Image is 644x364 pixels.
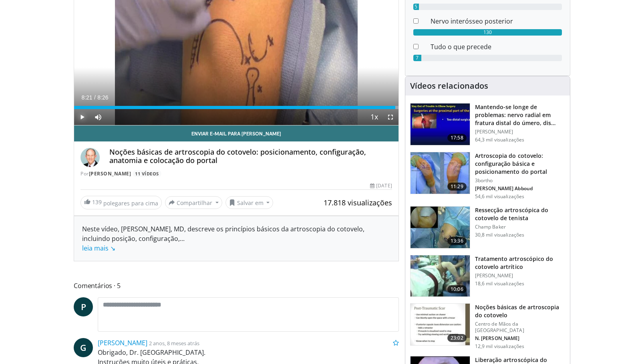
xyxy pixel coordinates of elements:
[475,320,524,334] font: Centro de Mãos da [GEOGRAPHIC_DATA]
[475,128,513,135] font: [PERSON_NAME]
[237,199,264,207] font: Salvar em
[74,109,90,125] button: Play
[74,106,398,109] div: Progress Bar
[451,183,463,190] font: 11:29
[133,170,162,177] a: 11 vídeos
[149,340,199,347] font: 2 anos, 8 meses atrás
[74,338,93,357] a: G
[410,303,565,350] a: 23:02 Noções básicas de artroscopia do cotovelo Centro de Mãos da [GEOGRAPHIC_DATA] N. [PERSON_NA...
[97,94,108,101] span: 8:26
[475,152,547,175] font: Artroscopia do cotovelo: configuração básica e posicionamento do portal
[475,231,525,238] font: 30,8 mil visualizações
[165,196,222,209] button: Compartilhar
[410,206,565,249] a: 13:36 Ressecção artroscópica do cotovelo de tenista Champ Baker 30,8 mil visualizações
[475,280,525,287] font: 18,6 mil visualizações
[82,225,364,243] font: Neste vídeo, [PERSON_NAME], MD, descreve os princípios básicos da artroscopia do cotovelo, inclui...
[475,343,525,350] font: 12,9 mil visualizações
[475,103,556,127] font: Mantendo-se longe de problemas: nervo radial em fratura distal do úmero, dis…
[411,103,470,145] img: Q2xRg7exoPLTwO8X4xMDoxOjB1O8AjAz_1.150x105_q85_crop-smart_upscale.jpg
[475,223,506,230] font: Champ Baker
[411,207,470,248] img: 1004753_3.png.150x105_q85_crop-smart_upscale.jpg
[117,281,121,290] font: 5
[475,185,533,192] font: [PERSON_NAME] Abboud
[411,304,470,345] img: 9VMYaPmPCVvj9dCH4xMDoxOjBrO-I4W8.150x105_q85_crop-smart_upscale.jpg
[94,94,96,101] span: /
[451,134,463,141] font: 17:58
[475,272,513,279] font: [PERSON_NAME]
[451,286,463,292] font: 10:06
[74,125,398,141] a: Enviar e-mail para [PERSON_NAME]
[410,255,565,297] a: 10:06 Tratamento artroscópico do cotovelo artrítico [PERSON_NAME] 18,6 mil visualizações
[80,148,100,167] img: Avatar
[191,131,281,136] font: Enviar e-mail para [PERSON_NAME]
[80,170,89,177] font: Por
[82,244,115,253] a: leia mais ↘
[451,334,463,341] font: 23:02
[431,17,513,26] font: Nervo interósseo posterior
[135,171,159,177] font: 11 vídeos
[431,42,491,51] font: Tudo o que precede
[475,303,559,319] font: Noções básicas de artroscopia do cotovelo
[475,335,520,342] font: N. [PERSON_NAME]
[81,301,86,312] font: P
[98,348,205,357] font: Obrigado, Dr. [GEOGRAPHIC_DATA].
[109,147,366,165] font: Noções básicas de artroscopia do cotovelo: posicionamento, configuração, anatomia e colocação do ...
[177,199,212,207] font: Compartilhar
[80,196,162,209] a: 139 polegares para cima
[81,94,92,101] span: 8:21
[475,136,525,143] font: 64,3 mil visualizações
[92,198,102,206] font: 139
[475,255,553,271] font: Tratamento artroscópico do cotovelo artrítico
[89,170,131,177] a: [PERSON_NAME]
[382,109,398,125] button: Fullscreen
[410,80,488,91] font: Vídeos relacionados
[80,342,87,353] font: G
[74,297,93,316] a: P
[475,193,525,200] font: 54,6 mil visualizações
[416,54,419,61] font: 7
[376,182,392,189] font: [DATE]
[90,109,106,125] button: Mute
[415,3,417,10] font: 5
[324,198,392,207] font: 17.818 visualizações
[411,152,470,194] img: abboud_3.png.150x105_q85_crop-smart_upscale.jpg
[225,196,274,209] button: Salvar em
[410,103,565,145] a: 17:58 Mantendo-se longe de problemas: nervo radial em fratura distal do úmero, dis… [PERSON_NAME]...
[74,281,112,290] font: Comentários
[475,206,549,222] font: Ressecção artroscópica do cotovelo de tenista
[410,152,565,200] a: 11:29 Artroscopia do cotovelo: configuração básica e posicionamento do portal 3bortho [PERSON_NAM...
[366,109,382,125] button: Playback Rate
[475,177,493,184] font: 3bortho
[483,29,492,36] font: 130
[411,255,470,297] img: 38495_0000_3.png.150x105_q85_crop-smart_upscale.jpg
[451,237,463,244] font: 13:36
[103,199,158,207] font: polegares para cima
[180,234,185,243] font: ...
[98,338,147,347] a: [PERSON_NAME]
